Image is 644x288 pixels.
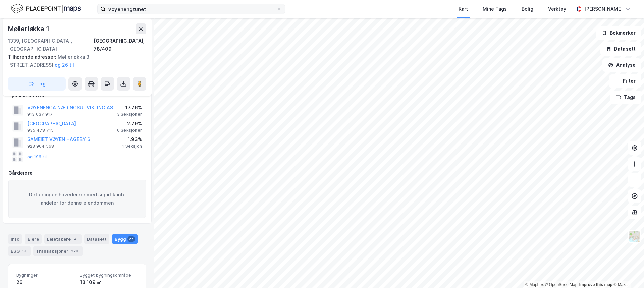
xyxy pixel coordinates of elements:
span: Tilhørende adresser: [8,54,58,60]
div: Det er ingen hovedeiere med signifikante andeler for denne eiendommen [8,180,146,218]
a: OpenStreetMap [545,282,578,287]
div: Transaksjoner [33,246,83,256]
div: 26 [16,278,74,286]
div: [PERSON_NAME] [584,5,623,13]
div: 1339, [GEOGRAPHIC_DATA], [GEOGRAPHIC_DATA] [8,37,94,53]
div: 913 637 917 [27,112,53,117]
span: Bygget bygningsområde [80,272,138,278]
div: 923 964 568 [27,143,54,149]
button: Datasett [600,42,641,56]
button: Tag [8,77,66,91]
div: 4 [72,236,79,242]
div: Møllerløkka 3, [STREET_ADDRESS] [8,53,141,69]
button: Analyse [602,58,641,72]
div: Leietakere [44,234,82,244]
div: 3 Seksjoner [117,112,142,117]
span: Bygninger [16,272,74,278]
div: Møllerløkka 1 [8,23,50,34]
div: Mine Tags [483,5,507,13]
a: Mapbox [525,282,544,287]
div: Kart [459,5,468,13]
button: Tags [610,91,641,104]
a: Improve this map [579,282,612,287]
iframe: Chat Widget [610,256,644,288]
div: [GEOGRAPHIC_DATA], 78/409 [94,37,146,53]
img: Z [628,230,641,243]
div: 27 [127,236,135,242]
input: Søk på adresse, matrikkel, gårdeiere, leietakere eller personer [106,4,277,14]
div: 6 Seksjoner [117,128,142,133]
button: Bokmerker [596,26,641,40]
div: Info [8,234,22,244]
div: ESG [8,246,31,256]
div: 17.76% [117,104,142,112]
div: Gårdeiere [8,169,146,177]
div: 51 [21,248,28,254]
div: 13 109 ㎡ [80,278,138,286]
div: 2.79% [117,120,142,128]
div: Bolig [522,5,533,13]
div: 220 [70,248,80,254]
div: 935 478 715 [27,128,54,133]
div: Verktøy [548,5,566,13]
div: Eiere [25,234,42,244]
div: Bygg [112,234,138,244]
div: Datasett [84,234,109,244]
div: 1 Seksjon [122,143,142,149]
div: 1.93% [122,135,142,143]
img: logo.f888ab2527a4732fd821a326f86c7f29.svg [11,3,81,15]
button: Filter [609,74,641,88]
